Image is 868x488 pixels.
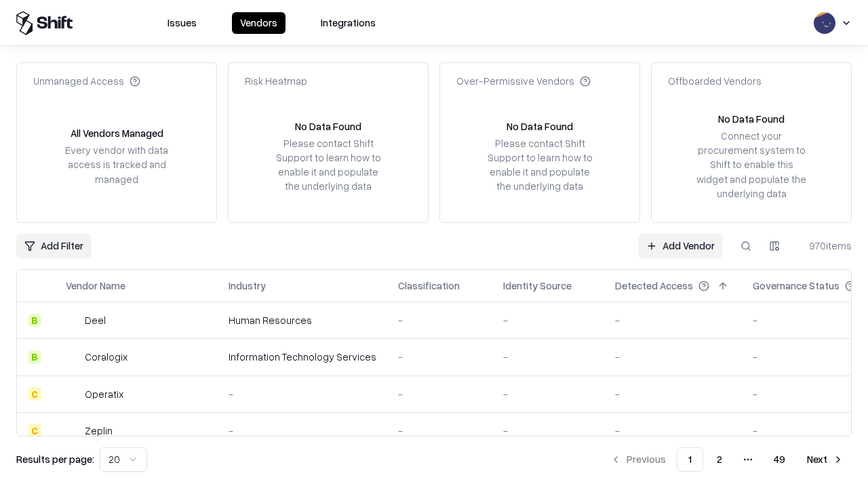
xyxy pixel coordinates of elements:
[28,314,41,327] div: B
[398,350,481,364] div: -
[229,279,266,293] div: Industry
[398,424,481,438] div: -
[229,424,376,438] div: -
[85,424,113,438] div: Zeplin
[398,387,481,401] div: -
[66,350,79,364] img: Coralogix
[229,387,376,401] div: -
[398,279,460,293] div: Classification
[615,387,731,401] div: -
[28,424,41,437] div: C
[245,74,307,88] div: Risk Heatmap
[503,350,593,364] div: -
[28,387,41,401] div: C
[503,313,593,327] div: -
[66,387,79,401] img: Operatix
[615,350,731,364] div: -
[503,279,572,293] div: Identity Source
[232,12,285,34] button: Vendors
[456,74,591,88] div: Over-Permissive Vendors
[313,12,384,34] button: Integrations
[484,136,596,194] div: Please contact Shift Support to learn how to enable it and populate the underlying data
[615,424,731,438] div: -
[503,387,593,401] div: -
[706,447,733,472] button: 2
[66,424,79,437] img: Zeplin
[229,350,376,364] div: Information Technology Services
[85,350,127,364] div: Coralogix
[159,12,205,34] button: Issues
[60,143,173,186] div: Every vendor with data access is tracked and managed
[797,239,852,253] div: 970 items
[229,313,376,327] div: Human Resources
[66,314,79,327] img: Deel
[602,447,852,472] nav: pagination
[668,74,762,88] div: Offboarded Vendors
[677,447,703,472] button: 1
[763,447,796,472] button: 49
[718,112,785,126] div: No Data Found
[398,313,481,327] div: -
[695,129,808,201] div: Connect your procurement system to Shift to enable this widget and populate the underlying data
[85,387,123,401] div: Operatix
[16,452,94,466] p: Results per page:
[295,119,361,134] div: No Data Found
[638,234,723,258] a: Add Vendor
[28,350,41,364] div: B
[33,74,140,88] div: Unmanaged Access
[615,279,693,293] div: Detected Access
[615,313,731,327] div: -
[85,313,106,327] div: Deel
[503,424,593,438] div: -
[71,126,163,140] div: All Vendors Managed
[799,447,852,472] button: Next
[753,279,840,293] div: Governance Status
[16,234,92,258] button: Add Filter
[507,119,573,134] div: No Data Found
[272,136,384,194] div: Please contact Shift Support to learn how to enable it and populate the underlying data
[66,279,125,293] div: Vendor Name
